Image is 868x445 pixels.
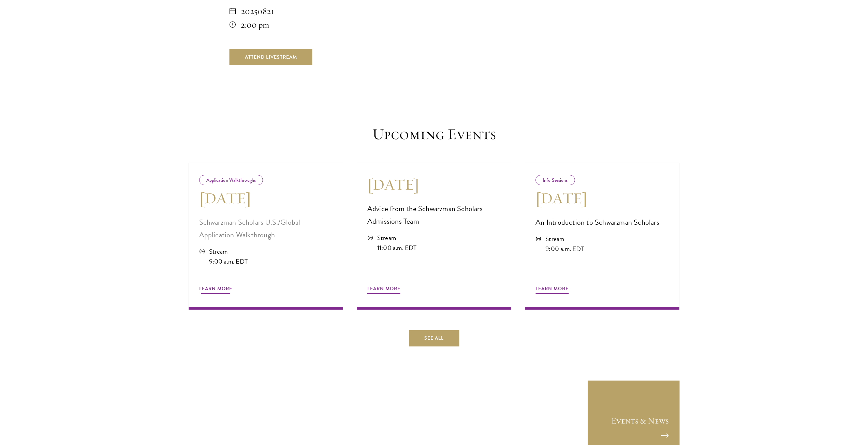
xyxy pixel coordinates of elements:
h3: [DATE] [367,175,501,194]
a: See All [409,330,459,346]
div: Stream [377,233,417,243]
div: 2:00 pm [230,18,424,32]
h3: [DATE] [199,189,333,208]
div: Stream [545,234,584,244]
a: Info Sessions [DATE] An Introduction to Schwarzman Scholars Stream 9:00 a.m. EDT Learn More [525,163,679,310]
h2: Upcoming Events [328,125,540,144]
h3: [DATE] [535,189,669,208]
div: Info Sessions [535,175,575,185]
span: Learn More [199,284,232,295]
p: Schwarzman Scholars U.S./Global Application Walkthrough [199,216,333,241]
a: [DATE] Advice from the Schwarzman Scholars Admissions Team Stream 11:00 a.m. EDT Learn More [357,163,511,310]
div: 11:00 a.m. EDT [377,243,417,253]
a: Application Walkthroughs [DATE] Schwarzman Scholars U.S./Global Application Walkthrough Stream 9:... [189,163,343,310]
div: Stream [209,247,248,256]
a: Attend Livestream [230,49,312,65]
span: Learn More [367,284,400,295]
div: 9:00 a.m. EDT [545,244,584,254]
span: Learn More [535,284,569,295]
div: 20250821 [230,4,424,18]
div: 9:00 a.m. EDT [209,256,248,266]
p: An Introduction to Schwarzman Scholars [535,216,669,229]
p: Advice from the Schwarzman Scholars Admissions Team [367,203,501,228]
div: Application Walkthroughs [199,175,263,185]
